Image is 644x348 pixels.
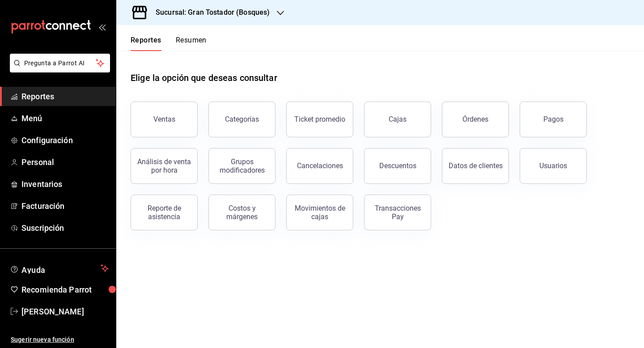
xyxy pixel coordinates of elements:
h1: Elige la opción que deseas consultar [131,71,277,85]
div: Pagos [543,115,563,123]
span: Sugerir nueva función [11,335,109,344]
div: Descuentos [379,161,416,170]
a: Pregunta a Parrot AI [6,65,110,74]
button: Descuentos [364,148,431,184]
div: Reporte de asistencia [136,204,192,221]
span: Personal [21,156,109,168]
div: Usuarios [539,161,567,170]
a: Cajas [364,102,431,137]
button: Resumen [176,36,207,51]
span: Ayuda [21,263,97,274]
div: Análisis de venta por hora [136,157,192,174]
div: Categorías [225,115,259,123]
button: Reportes [131,36,161,51]
div: Transacciones Pay [370,204,425,221]
span: Menú [21,112,109,124]
span: Suscripción [21,222,109,234]
div: Cajas [389,114,407,125]
span: [PERSON_NAME] [21,306,109,318]
button: Usuarios [520,148,587,184]
button: Análisis de venta por hora [131,148,198,184]
span: Inventarios [21,178,109,190]
div: Grupos modificadores [214,157,270,174]
div: Costos y márgenes [214,204,270,221]
button: Pregunta a Parrot AI [10,54,110,72]
div: Cancelaciones [297,161,343,170]
h3: Sucursal: Gran Tostador (Bosques) [148,7,270,18]
span: Configuración [21,134,109,146]
button: Órdenes [442,102,509,137]
button: Pagos [520,102,587,137]
button: Ventas [131,102,198,137]
button: Datos de clientes [442,148,509,184]
div: Datos de clientes [449,161,503,170]
div: Órdenes [462,115,488,123]
span: Pregunta a Parrot AI [24,59,96,68]
div: Movimientos de cajas [292,204,347,221]
button: Costos y márgenes [208,195,275,230]
span: Recomienda Parrot [21,284,109,296]
div: Ventas [153,115,175,123]
button: Reporte de asistencia [131,195,198,230]
button: open_drawer_menu [98,23,106,30]
button: Categorías [208,102,275,137]
span: Reportes [21,90,109,102]
button: Transacciones Pay [364,195,431,230]
span: Facturación [21,200,109,212]
div: navigation tabs [131,36,207,51]
button: Ticket promedio [286,102,353,137]
button: Grupos modificadores [208,148,275,184]
button: Movimientos de cajas [286,195,353,230]
div: Ticket promedio [294,115,345,123]
button: Cancelaciones [286,148,353,184]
